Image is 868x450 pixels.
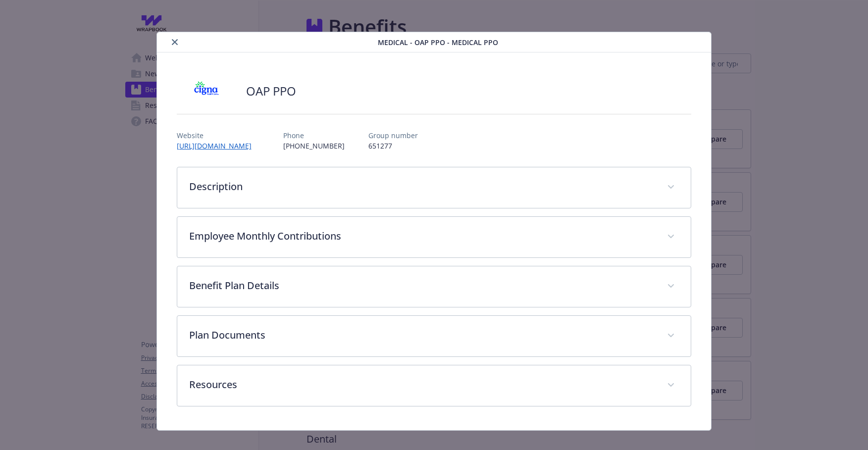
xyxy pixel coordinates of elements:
[189,179,656,194] p: Description
[283,130,345,141] p: Phone
[177,266,691,307] div: Benefit Plan Details
[368,141,418,151] p: 651277
[177,130,259,141] p: Website
[169,36,181,48] button: close
[177,167,691,208] div: Description
[368,130,418,141] p: Group number
[177,365,691,406] div: Resources
[177,76,236,106] img: CIGNA
[189,328,656,343] p: Plan Documents
[189,377,656,392] p: Resources
[189,278,656,293] p: Benefit Plan Details
[189,229,656,244] p: Employee Monthly Contributions
[177,316,691,356] div: Plan Documents
[177,141,259,150] a: [URL][DOMAIN_NAME]
[87,32,781,431] div: details for plan Medical - OAP PPO - Medical PPO
[246,83,296,100] h2: OAP PPO
[177,217,691,257] div: Employee Monthly Contributions
[283,141,345,151] p: [PHONE_NUMBER]
[378,37,498,48] span: Medical - OAP PPO - Medical PPO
